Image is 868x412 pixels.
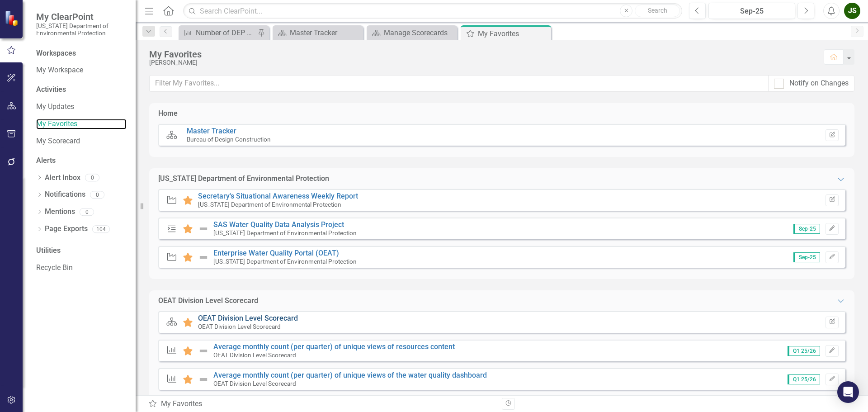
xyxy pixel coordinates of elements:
div: Sep-25 [712,6,792,17]
div: [PERSON_NAME] [149,59,815,66]
a: SAS Water Quality Data Analysis Project [213,220,344,229]
small: [US_STATE] Department of Environmental Protection [213,229,357,237]
div: Workspaces [36,48,76,59]
div: My Favorites [148,399,495,409]
small: OEAT Division Level Scorecard [213,351,296,359]
small: Bureau of Design Construction [187,136,271,143]
small: [US_STATE] Department of Environmental Protection [213,258,357,265]
div: Alerts [36,156,127,166]
span: Search [648,7,667,14]
img: Not Defined [198,346,209,356]
div: 0 [80,208,94,216]
small: OEAT Division Level Scorecard [213,380,296,387]
a: Average monthly count (per quarter) of unique views of the water quality dashboard [213,371,487,379]
a: Recycle Bin [36,263,127,273]
div: [US_STATE] Department of Environmental Protection [158,174,329,184]
a: OEAT Division Level Scorecard [198,314,298,322]
input: Filter My Favorites... [149,75,769,92]
div: 104 [92,225,110,233]
img: Not Defined [198,374,209,385]
a: Average monthly count (per quarter) of unique views of resources content [213,342,455,351]
small: OEAT Division Level Scorecard [198,323,281,330]
span: My ClearPoint [36,11,127,22]
small: [US_STATE] Department of Environmental Protection [198,201,341,208]
div: Master Tracker [290,27,361,38]
div: My Favorites [149,49,815,59]
div: 0 [90,191,104,199]
div: Activities [36,85,127,95]
div: 0 [85,174,99,182]
button: Sep-25 [708,3,795,19]
small: [US_STATE] Department of Environmental Protection [36,22,127,37]
div: Manage Scorecards [384,27,455,38]
a: My Scorecard [36,136,127,147]
a: My Updates [36,102,127,112]
a: Master Tracker [275,27,361,38]
span: Sep-25 [793,224,820,234]
img: ClearPoint Strategy [4,9,21,27]
input: Search ClearPoint... [183,3,682,19]
a: My Favorites [36,119,127,129]
div: Number of DEP staff-hours of data literacy training facilitated by OEAT per quarter [196,27,255,38]
div: Notify on Changes [789,78,849,89]
a: My Workspace [36,65,127,76]
button: JS [844,3,860,19]
a: Master Tracker [187,127,236,135]
div: Open Intercom Messenger [837,381,859,403]
div: My Favorites [478,28,549,39]
span: Q1 25/26 [788,374,820,384]
a: Mentions [45,207,75,217]
div: Utilities [36,246,127,256]
img: Not Defined [198,223,209,234]
a: Secretary's Situational Awareness Weekly Report [198,192,358,200]
img: Not Defined [198,252,209,263]
span: Q1 25/26 [788,346,820,356]
a: Number of DEP staff-hours of data literacy training facilitated by OEAT per quarter [181,27,255,38]
a: Notifications [45,189,85,200]
div: Home [158,109,178,119]
a: Alert Inbox [45,173,80,183]
button: Search [635,5,680,17]
a: Manage Scorecards [369,27,455,38]
a: Page Exports [45,224,88,234]
button: Set Home Page [826,129,839,141]
span: Sep-25 [793,252,820,262]
div: OEAT Division Level Scorecard [158,296,258,306]
a: Enterprise Water Quality Portal (OEAT) [213,249,339,257]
